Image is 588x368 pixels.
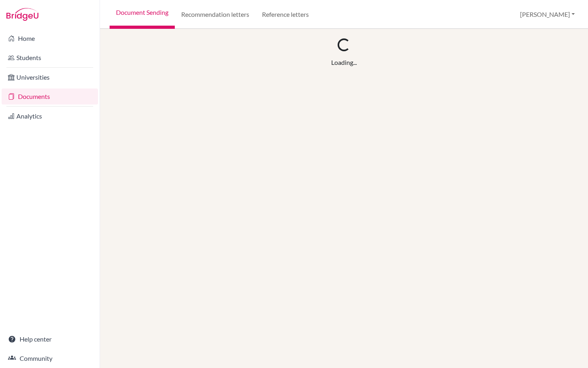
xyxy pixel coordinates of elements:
[331,58,357,67] div: Loading...
[2,88,98,105] a: Documents
[2,50,98,66] a: Students
[2,331,98,347] a: Help center
[6,8,38,21] img: Bridge-U
[516,7,578,22] button: [PERSON_NAME]
[2,108,98,124] a: Analytics
[2,69,98,85] a: Universities
[2,30,98,46] a: Home
[2,350,98,366] a: Community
